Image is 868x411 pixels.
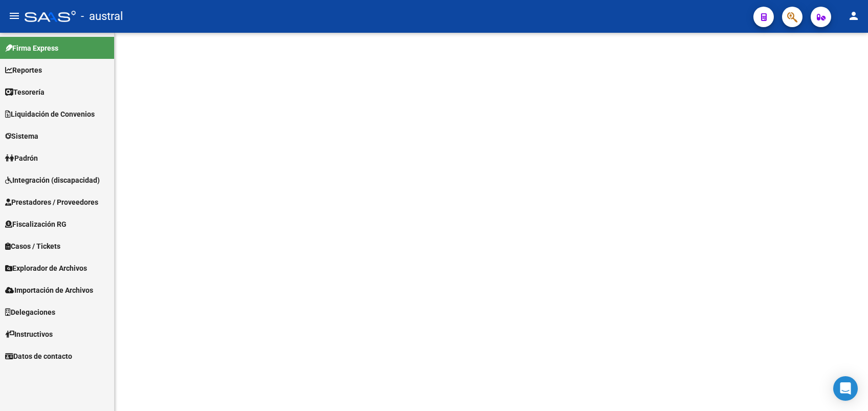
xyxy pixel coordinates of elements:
[81,5,123,28] span: - austral
[5,86,45,98] span: Tesorería
[833,376,858,401] div: Open Intercom Messenger
[5,64,42,76] span: Reportes
[5,285,93,296] span: Importación de Archivos
[5,351,72,362] span: Datos de contacto
[5,131,38,142] span: Sistema
[8,10,20,22] mat-icon: menu
[5,219,67,230] span: Fiscalización RG
[5,175,100,186] span: Integración (discapacidad)
[848,10,860,22] mat-icon: person
[5,307,55,318] span: Delegaciones
[5,153,38,164] span: Padrón
[5,329,53,340] span: Instructivos
[5,263,87,274] span: Explorador de Archivos
[5,42,58,54] span: Firma Express
[5,241,60,252] span: Casos / Tickets
[5,109,95,120] span: Liquidación de Convenios
[5,197,98,208] span: Prestadores / Proveedores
